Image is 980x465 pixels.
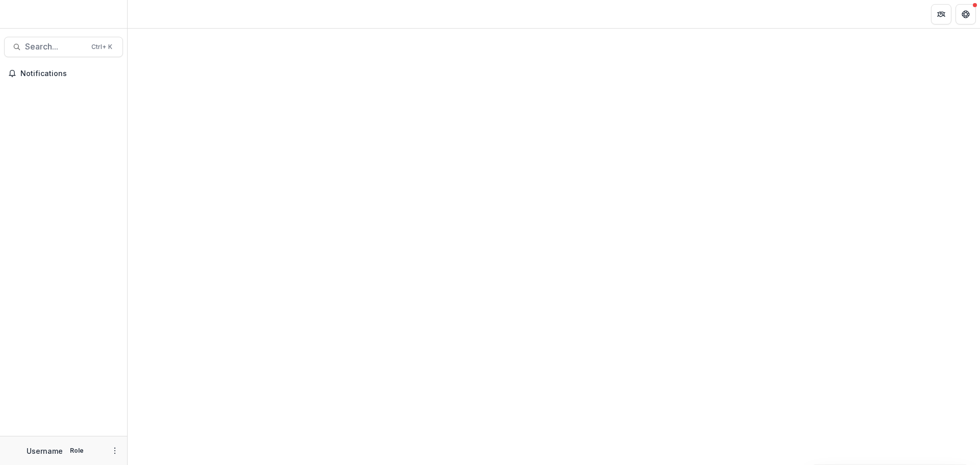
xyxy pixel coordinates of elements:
p: Role [67,446,87,455]
button: More [109,445,121,457]
button: Notifications [4,65,123,82]
button: Search... [4,37,123,57]
p: Username [27,446,63,456]
button: Get Help [955,4,976,25]
span: Search... [25,42,85,52]
button: Partners [931,4,951,25]
span: Notifications [20,69,119,78]
div: Ctrl + K [89,41,114,53]
nav: breadcrumb [132,7,175,21]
